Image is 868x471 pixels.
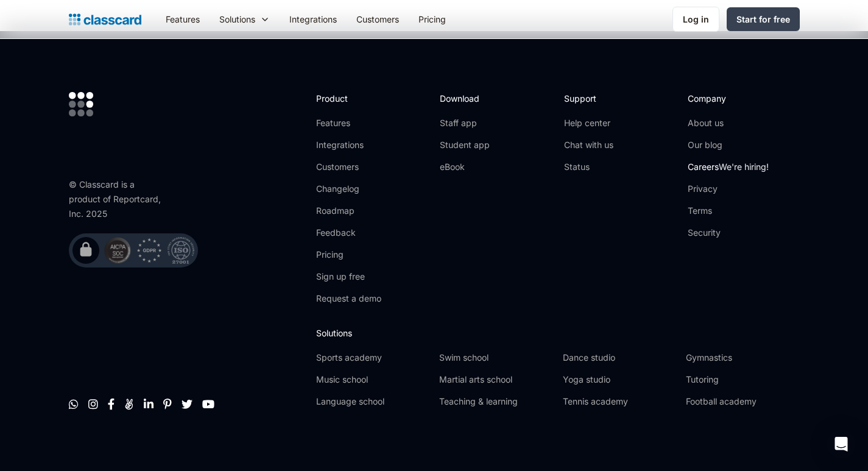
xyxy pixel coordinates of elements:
[316,395,429,408] a: Language school
[686,374,799,386] a: Tutoring
[440,117,490,129] a: Staff app
[316,327,799,339] h2: Solutions
[69,177,166,221] div: © Classcard is a product of Reportcard, Inc. 2025
[563,374,676,386] a: Yoga studio
[688,183,769,195] a: Privacy
[316,292,381,305] a: Request a demo
[683,13,709,26] div: Log in
[563,352,676,364] a: Dance studio
[69,11,141,28] a: home
[156,5,210,33] a: Features
[280,5,347,33] a: Integrations
[440,161,490,173] a: eBook
[316,117,381,129] a: Features
[316,139,381,151] a: Integrations
[316,249,381,261] a: Pricing
[440,92,490,105] h2: Download
[736,13,790,26] div: Start for free
[563,395,676,408] a: Tennis academy
[439,352,552,364] a: Swim school
[827,430,856,459] div: Open Intercom Messenger
[439,374,552,386] a: Martial arts school
[316,161,381,173] a: Customers
[688,139,769,151] a: Our blog
[564,117,613,129] a: Help center
[439,395,552,408] a: Teaching & learning
[564,139,613,151] a: Chat with us
[409,5,456,33] a: Pricing
[219,13,255,26] div: Solutions
[688,205,769,217] a: Terms
[202,398,214,410] a: 
[144,398,153,410] a: 
[688,92,769,105] h2: Company
[316,271,381,283] a: Sign up free
[108,398,115,410] a: 
[316,92,381,105] h2: Product
[210,5,280,33] div: Solutions
[686,395,799,408] a: Football academy
[316,183,381,195] a: Changelog
[672,7,719,32] a: Log in
[316,227,381,239] a: Feedback
[316,374,429,386] a: Music school
[316,352,429,364] a: Sports academy
[564,92,613,105] h2: Support
[124,398,134,410] a: 
[719,161,769,172] span: We're hiring!
[688,161,769,173] a: CareersWe're hiring!
[316,205,381,217] a: Roadmap
[688,227,769,239] a: Security
[440,139,490,151] a: Student app
[88,398,98,410] a: 
[69,398,79,410] a: 
[686,352,799,364] a: Gymnastics
[347,5,409,33] a: Customers
[688,117,769,129] a: About us
[182,398,192,410] a: 
[727,7,800,31] a: Start for free
[163,398,172,410] a: 
[564,161,613,173] a: Status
